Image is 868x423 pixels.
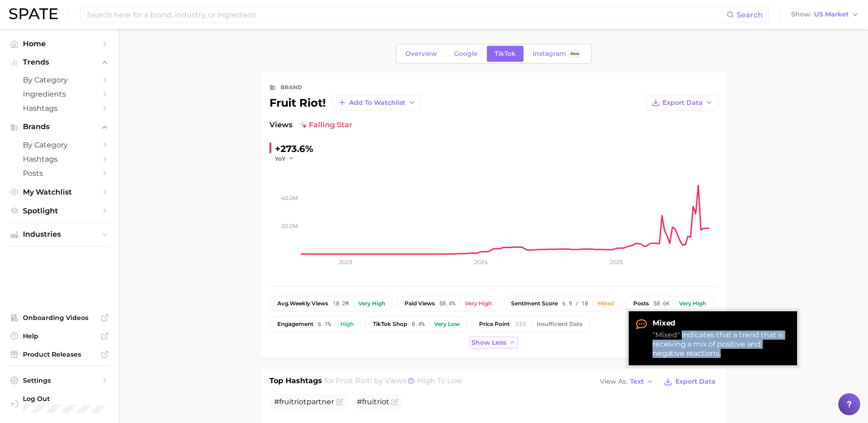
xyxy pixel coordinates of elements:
[439,300,455,307] span: 58.4%
[7,329,112,343] a: Help
[333,95,421,110] button: Add to Watchlist
[652,331,790,358] div: "Mixed" indicates that a trend that is receiving a mix of positive and negative reactions.
[7,311,112,325] a: Onboarding Videos
[789,9,861,21] button: ShowUS Market
[300,121,307,129] img: falling star
[349,99,405,107] span: Add to Watchlist
[270,296,393,311] button: avg.weekly views18.2mVery high
[454,50,478,58] span: Google
[340,321,354,327] div: High
[495,50,516,58] span: TikTok
[7,87,112,101] a: Ingredients
[397,296,500,311] button: paid views58.4%Very high
[336,398,343,406] button: Flag as miscategorized or irrelevant
[412,321,425,327] span: 0.4%
[625,296,714,311] button: posts58.6kVery high
[9,8,58,19] img: SPATE
[663,99,703,107] span: Export Data
[23,395,123,403] span: Log Out
[23,230,96,239] span: Industries
[630,379,644,384] span: Text
[274,397,334,406] span: # riotpartner
[23,169,96,178] span: Posts
[7,73,112,87] a: by Category
[679,300,706,307] div: Very high
[653,300,669,307] span: 58.6k
[23,314,96,322] span: Onboarding Videos
[474,259,487,266] tspan: 2024
[417,376,462,385] span: high to low
[23,376,96,385] span: Settings
[479,321,510,327] span: price point
[281,195,298,201] tspan: 40.0m
[405,50,437,58] span: Overview
[434,321,460,327] div: Very low
[525,46,590,62] a: InstagramBeta
[533,50,566,58] span: Instagram
[357,397,389,406] span: # riot
[537,321,582,327] div: Insufficient Data
[600,379,627,384] span: View As
[365,316,468,332] button: TikTok shop0.4%Very low
[7,228,112,241] button: Industries
[270,95,421,110] div: fruit riot!
[23,141,96,149] span: by Category
[675,378,716,385] span: Export Data
[86,7,727,22] input: Search here for a brand, industry, or ingredient
[7,185,112,199] a: My Watchlist
[280,82,302,93] div: brand
[373,321,407,327] span: TikTok shop
[662,375,717,388] button: Export Data
[598,376,656,388] button: View AsText
[23,104,96,113] span: Hashtags
[7,101,112,115] a: Hashtags
[23,206,96,215] span: Spotlight
[446,46,485,62] a: Google
[511,300,558,307] span: sentiment score
[336,376,372,385] span: fruit riot!
[281,222,298,229] tspan: 20.0m
[318,321,331,327] span: 6.1%
[23,350,96,358] span: Product Releases
[300,119,352,130] span: falling star
[652,319,790,328] strong: Mixed
[737,11,763,19] span: Search
[23,76,96,84] span: by Category
[398,46,445,62] a: Overview
[7,347,112,361] a: Product Releases
[7,166,112,180] a: Posts
[469,336,518,349] button: Show less
[471,316,590,332] button: price pointInsufficient Data
[362,397,377,406] span: fruit
[503,296,622,311] button: sentiment score6.9 / 10Mixed
[23,39,96,48] span: Home
[814,12,849,17] span: US Market
[633,300,649,307] span: posts
[7,152,112,166] a: Hashtags
[404,300,435,307] span: paid views
[275,155,286,163] span: YoY
[571,50,579,58] span: Beta
[7,374,112,387] a: Settings
[23,58,96,66] span: Trends
[23,332,96,340] span: Help
[23,155,96,163] span: Hashtags
[562,300,588,307] span: 6.9 / 10
[471,339,506,347] span: Show less
[358,300,385,307] div: Very high
[270,316,361,332] button: engagement6.1%High
[465,300,492,307] div: Very high
[275,155,295,163] button: YoY
[598,300,614,307] div: Mixed
[23,123,96,131] span: Brands
[270,375,322,388] h1: Top Hashtags
[391,398,399,406] button: Flag as miscategorized or irrelevant
[7,120,112,134] button: Brands
[279,397,294,406] span: fruit
[791,12,811,17] span: Show
[23,188,96,196] span: My Watchlist
[487,46,523,62] a: TikTok
[23,90,96,98] span: Ingredients
[7,138,112,152] a: by Category
[277,321,313,327] span: engagement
